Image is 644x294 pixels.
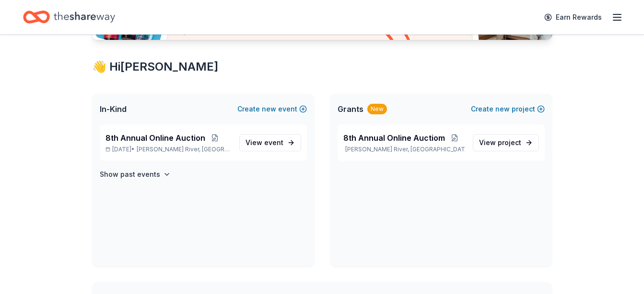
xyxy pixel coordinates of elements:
span: [PERSON_NAME] River, [GEOGRAPHIC_DATA] [137,146,231,153]
span: new [262,103,276,115]
button: Show past events [100,169,171,180]
button: Createnewevent [237,103,307,115]
span: event [264,138,283,147]
span: Grants [338,103,363,115]
div: 👋 Hi [PERSON_NAME] [92,59,552,74]
p: [PERSON_NAME] River, [GEOGRAPHIC_DATA] [343,146,465,153]
span: View [246,137,283,148]
span: 8th Annual Online Auctiom [343,132,445,144]
a: View project [473,134,539,151]
h4: Show past events [100,169,160,180]
span: 8th Annual Online Auction [105,132,205,144]
a: Home [23,6,115,28]
span: View [479,137,521,148]
span: new [495,103,510,115]
a: View event [239,134,301,151]
button: Createnewproject [471,103,545,115]
div: New [367,104,387,114]
a: Earn Rewards [539,9,608,26]
span: project [498,138,521,147]
span: In-Kind [100,103,127,115]
p: [DATE] • [105,146,232,153]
